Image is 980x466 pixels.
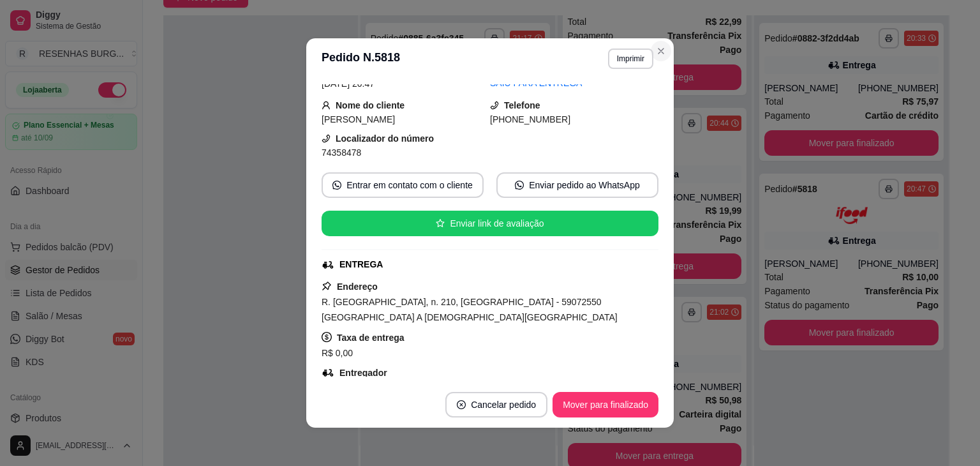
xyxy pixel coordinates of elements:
[496,172,658,198] button: whats-appEnviar pedido ao WhatsApp
[339,368,387,378] strong: Entregador
[436,219,445,228] span: star
[332,181,341,190] span: whats-app
[322,211,658,236] button: starEnviar link de avaliação
[608,49,653,69] button: Imprimir
[490,101,499,110] span: phone
[445,392,547,417] button: close-circleCancelar pedido
[322,134,330,143] span: phone
[457,400,466,409] span: close-circle
[337,333,405,343] strong: Taxa de entrega
[651,41,671,61] button: Close
[336,100,405,110] strong: Nome do cliente
[337,282,378,292] strong: Endereço
[322,101,330,110] span: user
[322,297,618,322] span: R. [GEOGRAPHIC_DATA], n. 210, [GEOGRAPHIC_DATA] - 59072550 [GEOGRAPHIC_DATA] A [DEMOGRAPHIC_DATA]...
[515,181,524,190] span: whats-app
[322,147,361,158] span: 74358478
[336,133,434,144] strong: Localizador do número
[322,49,400,69] h3: Pedido N. 5818
[322,114,395,124] span: [PERSON_NAME]
[339,258,383,271] div: ENTREGA
[504,100,540,110] strong: Telefone
[490,114,570,124] span: [PHONE_NUMBER]
[322,348,353,358] span: R$ 0,00
[322,172,484,198] button: whats-appEntrar em contato com o cliente
[322,281,332,291] span: pushpin
[553,392,658,417] button: Mover para finalizado
[322,332,332,342] span: dollar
